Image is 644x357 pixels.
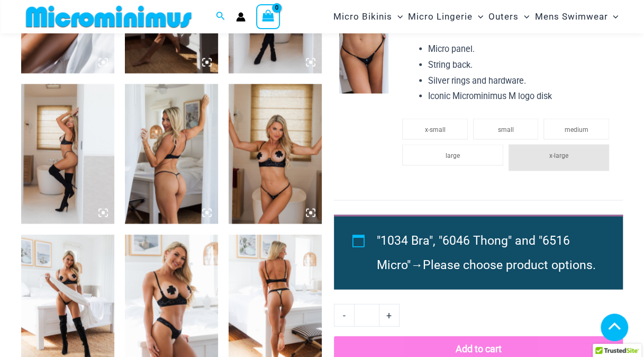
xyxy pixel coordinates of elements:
a: Account icon link [236,12,246,22]
a: View Shopping Cart, empty [256,4,280,29]
li: Silver rings and hardware. [428,73,614,88]
a: OutersMenu ToggleMenu Toggle [486,3,532,30]
span: Menu Toggle [607,3,618,30]
img: Nights Fall Silver Leopard 6516 Micro [339,19,388,93]
a: Search icon link [216,10,225,23]
span: Outers [488,3,519,30]
li: medium [543,118,609,139]
img: Nights Fall Silver Leopard 1036 Bra 6516 Micro [229,84,322,224]
span: Micro Bikinis [333,3,392,30]
a: Micro LingerieMenu ToggleMenu Toggle [405,3,486,30]
li: → [377,228,598,277]
img: Nights Fall Silver Leopard 1036 Bra 6516 Micro [125,84,218,224]
a: Micro BikinisMenu ToggleMenu Toggle [331,3,405,30]
span: medium [565,126,588,133]
span: Menu Toggle [473,3,483,30]
span: Please choose product options. [423,257,596,272]
span: x-small [425,126,446,133]
nav: Site Navigation [329,2,623,32]
a: - [334,304,354,326]
li: small [473,118,538,139]
li: Micro panel. [428,41,614,57]
a: Mens SwimwearMenu ToggleMenu Toggle [532,3,621,30]
span: Menu Toggle [392,3,403,30]
a: + [379,304,400,326]
span: Mens Swimwear [534,3,607,30]
li: x-large [509,144,609,171]
img: Nights Fall Silver Leopard 1036 Bra 6516 Micro [21,84,114,224]
li: String back. [428,57,614,73]
li: large [402,144,503,165]
span: "1034 Bra", "6046 Thong" and "6516 Micro" [377,233,570,272]
img: MM SHOP LOGO FLAT [22,5,196,29]
span: x-large [549,151,568,159]
span: Menu Toggle [519,3,529,30]
span: small [498,126,514,133]
span: large [446,151,460,159]
li: Iconic Microminimus M logo disk [428,88,614,104]
input: Product quantity [354,304,379,326]
li: x-small [402,118,467,139]
span: Micro Lingerie [408,3,473,30]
